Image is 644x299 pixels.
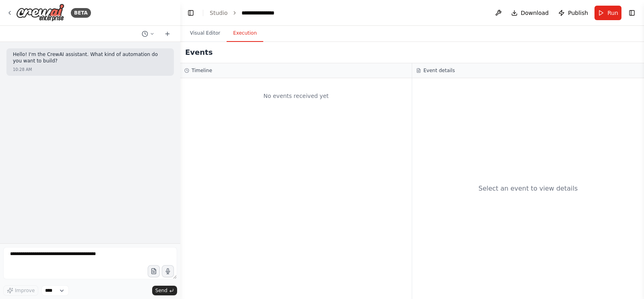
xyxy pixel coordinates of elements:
[161,29,174,39] button: Start a new chat
[148,265,160,277] button: Upload files
[185,47,213,58] h2: Events
[152,286,177,295] button: Send
[227,25,263,42] button: Execution
[185,7,196,19] button: Hide left sidebar
[16,4,64,22] img: Logo
[508,6,552,20] button: Download
[162,265,174,277] button: Click to speak your automation idea
[13,66,32,73] div: 10:28 AM
[184,82,408,110] div: No events received yet
[138,29,158,39] button: Switch to previous chat
[521,9,549,17] span: Download
[594,6,621,20] button: Run
[626,7,638,19] button: Show right sidebar
[210,9,281,17] nav: breadcrumb
[155,287,167,294] span: Send
[555,6,591,20] button: Publish
[607,9,618,17] span: Run
[184,25,227,42] button: Visual Editor
[15,287,35,294] span: Improve
[210,10,228,16] a: Studio
[568,9,588,17] span: Publish
[13,52,167,64] p: Hello! I'm the CrewAI assistant. What kind of automation do you want to build?
[71,8,91,18] div: BETA
[423,67,455,74] h3: Event details
[479,184,578,193] div: Select an event to view details
[192,67,212,74] h3: Timeline
[3,285,38,296] button: Improve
